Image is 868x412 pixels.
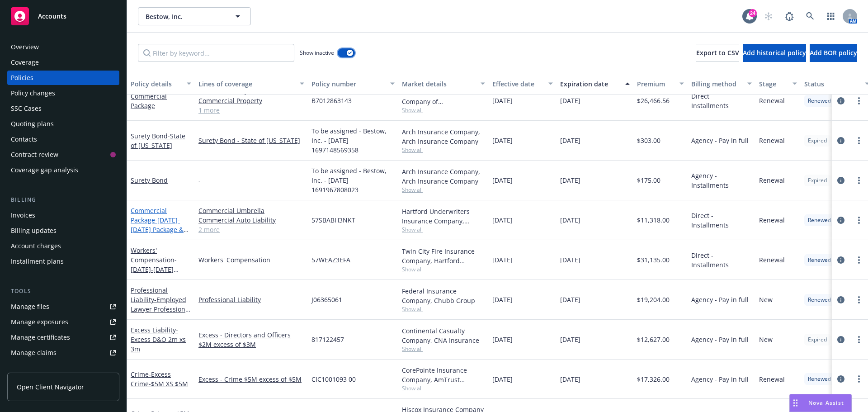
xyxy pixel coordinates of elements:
[131,132,185,150] span: - State of [US_STATE]
[7,132,119,147] a: Contacts
[131,326,186,353] span: - Excess D&O 2m xs 3m
[311,335,344,344] span: 817122457
[11,254,64,269] div: Installment plans
[835,135,846,146] a: circleInformation
[808,375,831,383] span: Renewed
[691,136,749,145] span: Agency - Pay in full
[11,330,70,345] div: Manage certificates
[691,335,749,344] span: Agency - Pay in full
[759,374,785,384] span: Renewal
[691,295,749,304] span: Agency - Pay in full
[402,167,485,186] div: Arch Insurance Company, Arch Insurance Company
[835,175,846,186] a: circleInformation
[854,95,864,106] a: more
[11,101,42,116] div: SSC Cases
[131,295,191,323] span: - Employed Lawyer Professional Liability
[637,335,670,344] span: $12,627.00
[759,295,773,304] span: New
[560,79,620,89] div: Expiration date
[138,44,294,62] input: Filter by keyword...
[822,7,840,25] a: Switch app
[560,136,580,145] span: [DATE]
[7,117,119,131] a: Quoting plans
[7,40,119,54] a: Overview
[637,255,670,265] span: $31,135.00
[7,101,119,116] a: SSC Cases
[854,215,864,226] a: more
[7,86,119,100] a: Policy changes
[11,117,54,131] div: Quoting plans
[801,7,819,25] a: Search
[131,92,167,110] a: Commercial Package
[7,71,119,85] a: Policies
[198,295,304,304] a: Professional Liability
[11,86,55,100] div: Policy changes
[759,136,785,145] span: Renewal
[755,73,801,95] button: Stage
[11,71,33,85] div: Policies
[7,287,119,296] div: Tools
[11,315,68,329] div: Manage exposures
[198,330,304,349] a: Excess - Directors and Officers $2M excess of $3M
[402,186,485,194] span: Show all
[637,79,674,89] div: Premium
[11,361,53,375] div: Manage BORs
[7,239,119,253] a: Account charges
[691,211,752,230] span: Direct - Installments
[789,394,852,412] button: Nova Assist
[7,4,119,29] a: Accounts
[759,7,778,25] a: Start snowing
[7,315,119,329] a: Manage exposures
[311,126,395,155] span: To be assigned - Bestow, Inc. - [DATE] 1697148569358
[804,79,859,89] div: Status
[691,171,752,190] span: Agency - Installments
[691,91,752,110] span: Direct - Installments
[131,216,189,243] span: - [DATE]-[DATE] Package & UMB$8M policy
[7,346,119,360] a: Manage claims
[131,256,179,283] span: - [DATE]-[DATE] Workers Comp
[808,137,827,145] span: Expired
[759,255,785,265] span: Renewal
[198,206,304,215] a: Commercial Umbrella
[854,374,864,384] a: more
[688,73,755,95] button: Billing method
[198,105,304,115] a: 1 more
[402,87,485,106] div: National Fire Insurance Company of [GEOGRAPHIC_DATA], CNA Insurance
[7,299,119,314] a: Manage files
[198,96,304,105] a: Commercial Property
[402,384,485,392] span: Show all
[311,96,352,105] span: B7012863143
[300,49,334,57] span: Show inactive
[398,73,489,95] button: Market details
[198,374,304,384] a: Excess - Crime $5M excess of $5M
[808,216,831,224] span: Renewed
[131,326,186,353] a: Excess Liability
[11,223,57,238] div: Billing updates
[835,215,846,226] a: circleInformation
[835,95,846,106] a: circleInformation
[835,294,846,305] a: circleInformation
[560,335,580,344] span: [DATE]
[11,346,57,360] div: Manage claims
[808,296,831,304] span: Renewed
[637,96,670,105] span: $26,466.56
[131,370,188,388] a: Crime
[696,48,739,57] span: Export to CSV
[492,215,513,225] span: [DATE]
[560,295,580,304] span: [DATE]
[311,79,385,89] div: Policy number
[560,215,580,225] span: [DATE]
[492,175,513,185] span: [DATE]
[492,374,513,384] span: [DATE]
[759,215,785,225] span: Renewal
[402,265,485,273] span: Show all
[808,256,831,264] span: Renewed
[637,374,670,384] span: $17,326.00
[402,246,485,265] div: Twin City Fire Insurance Company, Hartford Insurance Group
[489,73,557,95] button: Effective date
[11,299,49,314] div: Manage files
[808,336,827,344] span: Expired
[560,374,580,384] span: [DATE]
[402,365,485,384] div: CorePointe Insurance Company, AmTrust Financial Services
